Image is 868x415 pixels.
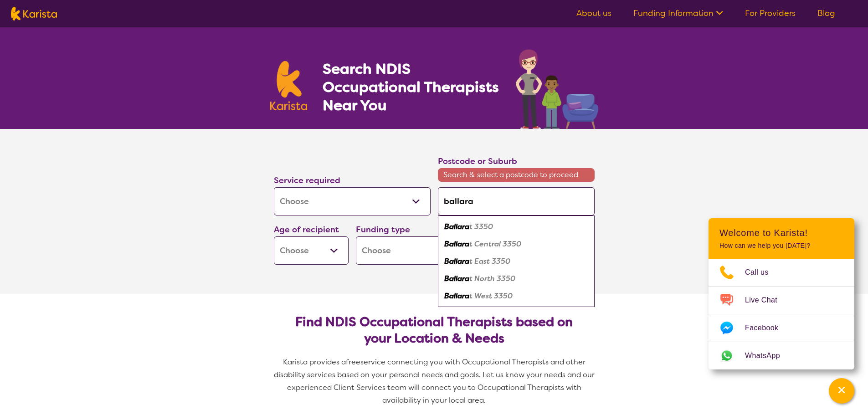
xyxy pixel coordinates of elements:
[438,168,595,182] span: Search & select a postcode to proceed
[469,256,510,266] em: t East 3350
[444,256,469,266] em: Ballara
[719,242,843,250] p: How can we help you [DATE]?
[633,8,723,19] a: Funding Information
[442,270,590,287] div: Ballarat North 3350
[274,175,340,186] label: Service required
[745,293,788,307] span: Live Chat
[274,357,596,405] span: service connecting you with Occupational Therapists and other disability services based on your p...
[469,222,493,231] em: t 3350
[442,218,590,236] div: Ballarat 3350
[442,253,590,270] div: Ballarat East 3350
[323,60,500,114] h1: Search NDIS Occupational Therapists Near You
[444,274,469,283] em: Ballara
[281,314,587,347] h2: Find NDIS Occupational Therapists based on your Location & Needs
[442,236,590,253] div: Ballarat Central 3350
[469,239,521,249] em: t Central 3350
[745,8,796,19] a: For Providers
[444,239,469,249] em: Ballara
[444,291,469,301] em: Ballara
[709,259,854,369] ul: Choose channel
[469,291,513,301] em: t West 3350
[745,321,789,335] span: Facebook
[576,8,611,19] a: About us
[719,227,843,238] h2: Welcome to Karista!
[438,187,595,215] input: Type
[438,156,517,167] label: Postcode or Suburb
[356,224,410,235] label: Funding type
[283,357,346,367] span: Karista provides a
[817,8,835,19] a: Blog
[11,7,57,20] img: Karista logo
[274,224,339,235] label: Age of recipient
[709,342,854,369] a: Web link opens in a new tab.
[745,349,791,363] span: WhatsApp
[516,49,598,129] img: occupational-therapy
[745,266,780,279] span: Call us
[709,218,854,369] div: Channel Menu
[442,287,590,305] div: Ballarat West 3350
[444,222,469,231] em: Ballara
[829,378,854,404] button: Channel Menu
[469,274,515,283] em: t North 3350
[270,61,308,110] img: Karista logo
[346,357,360,367] span: free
